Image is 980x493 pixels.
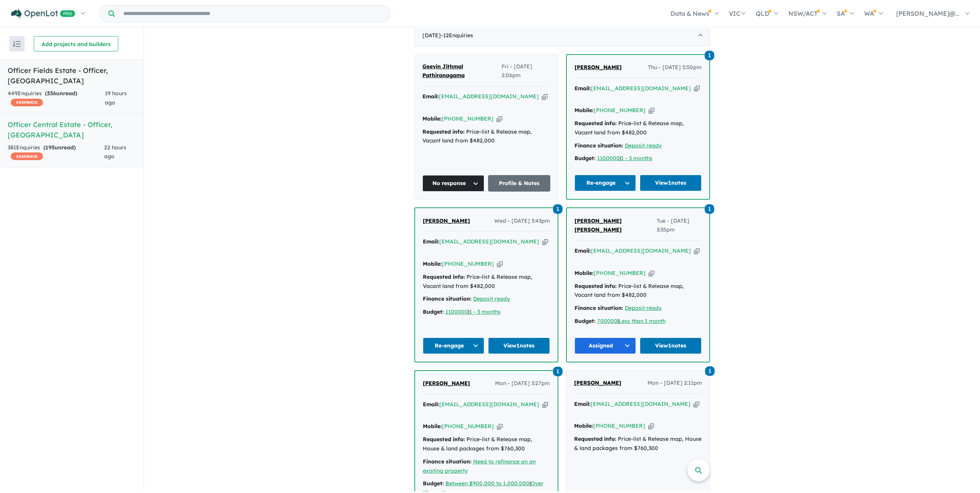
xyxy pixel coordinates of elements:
[542,93,548,101] button: Copy
[494,217,550,226] span: Wed - [DATE] 3:43pm
[553,203,563,213] a: 1
[8,119,136,140] h5: Officer Central Estate - Officer , [GEOGRAPHIC_DATA]
[497,422,503,430] button: Copy
[8,89,105,108] div: 449 Enquir ies
[422,175,485,192] button: No response
[574,64,622,71] span: [PERSON_NAME]
[423,379,470,388] a: [PERSON_NAME]
[542,400,548,409] button: Copy
[574,379,621,388] a: [PERSON_NAME]
[574,119,702,137] div: Price-list & Release map, Vacant land from $482,000
[649,106,654,114] button: Copy
[423,217,470,224] span: [PERSON_NAME]
[591,247,691,254] a: [EMAIL_ADDRESS][DOMAIN_NAME]
[705,203,714,213] a: 1
[441,32,473,39] span: - 12 Enquir ies
[439,238,539,245] a: [EMAIL_ADDRESS][DOMAIN_NAME]
[648,422,654,430] button: Copy
[423,238,439,245] strong: Email:
[8,143,104,162] div: 381 Enquir ies
[34,36,118,51] button: Add projects and builders
[423,401,439,408] strong: Email:
[497,115,502,123] button: Copy
[47,90,56,97] span: 336
[414,25,710,46] div: [DATE]
[574,435,702,453] div: Price-list & Release map, House & land packages from $760,300
[422,128,465,135] strong: Requested info:
[625,304,662,311] a: Deposit ready
[553,367,563,376] span: 1
[574,107,594,114] strong: Mobile:
[423,308,550,317] div: |
[473,295,510,302] a: Deposit ready
[694,400,699,408] button: Copy
[574,175,636,191] button: Re-engage
[502,62,550,81] span: Fri - [DATE] 2:06pm
[442,260,494,267] a: [PHONE_NUMBER]
[445,308,468,315] a: 1100000
[625,142,662,149] u: Deposit ready
[640,337,702,354] a: View1notes
[705,51,714,60] span: 1
[542,238,548,246] button: Copy
[694,247,700,255] button: Copy
[574,217,657,235] a: [PERSON_NAME] [PERSON_NAME]
[574,63,622,72] a: [PERSON_NAME]
[597,318,617,324] a: 700000
[423,458,536,474] a: Need to refinance on an existing property
[13,41,21,47] img: sort.svg
[574,283,617,290] strong: Requested info:
[423,337,485,354] button: Re-engage
[705,366,715,376] span: 1
[591,85,691,92] a: [EMAIL_ADDRESS][DOMAIN_NAME]
[422,127,550,146] div: Price-list & Release map, Vacant land from $482,000
[574,85,591,92] strong: Email:
[488,175,550,192] a: Profile & Notes
[423,295,472,302] strong: Finance situation:
[423,308,444,315] strong: Budget:
[423,273,550,291] div: Price-list & Release map, Vacant land from $482,000
[11,99,43,106] span: CASHBACK
[104,144,126,160] span: 22 hours ago
[439,93,539,100] a: [EMAIL_ADDRESS][DOMAIN_NAME]
[574,142,623,149] strong: Finance situation:
[574,304,623,311] strong: Finance situation:
[594,107,646,114] a: [PHONE_NUMBER]
[574,317,702,326] div: |
[45,90,77,97] strong: ( unread)
[553,204,563,214] span: 1
[574,422,593,429] strong: Mobile:
[445,480,530,487] a: Between $900,000 to 1,000,000
[422,63,465,79] span: Geevin Jithmal Pathiranagama
[11,9,75,19] img: Openlot PRO Logo White
[116,5,389,22] input: Try estate name, suburb, builder or developer
[495,379,550,388] span: Mon - [DATE] 3:27pm
[439,401,539,408] a: [EMAIL_ADDRESS][DOMAIN_NAME]
[640,175,702,191] a: View1notes
[423,458,472,465] strong: Finance situation:
[619,318,665,324] a: Less than 1 month
[43,144,76,151] strong: ( unread)
[574,270,594,276] strong: Mobile:
[574,155,596,162] strong: Budget:
[423,423,442,430] strong: Mobile:
[422,62,502,81] a: Geevin Jithmal Pathiranagama
[705,50,714,60] a: 1
[574,379,621,386] span: [PERSON_NAME]
[423,480,444,487] strong: Budget:
[597,155,620,162] a: 1100000
[488,337,550,354] a: View1notes
[422,115,442,122] strong: Mobile:
[594,270,646,276] a: [PHONE_NUMBER]
[497,260,503,268] button: Copy
[423,273,465,280] strong: Requested info:
[11,152,43,160] span: CASHBACK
